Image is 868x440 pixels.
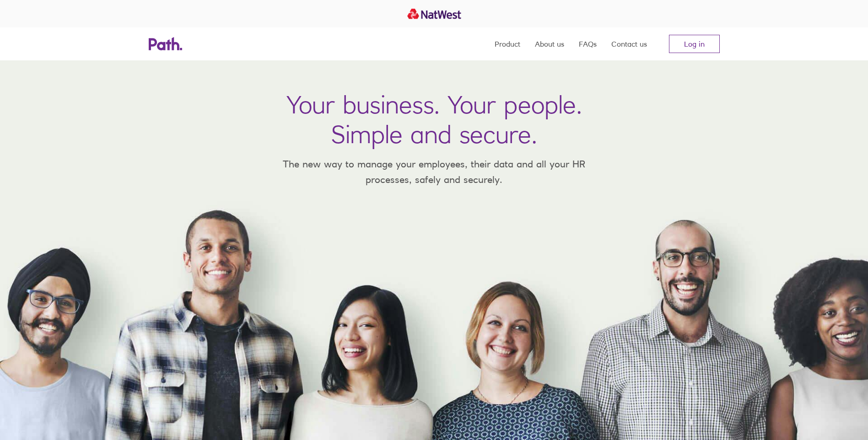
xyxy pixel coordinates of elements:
a: FAQs [579,27,597,60]
h1: Your business. Your people. Simple and secure. [286,90,582,149]
a: Contact us [611,27,647,60]
a: Log in [669,35,720,53]
a: About us [535,27,564,60]
a: Product [495,27,520,60]
p: The new way to manage your employees, their data and all your HR processes, safely and securely. [270,156,599,187]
